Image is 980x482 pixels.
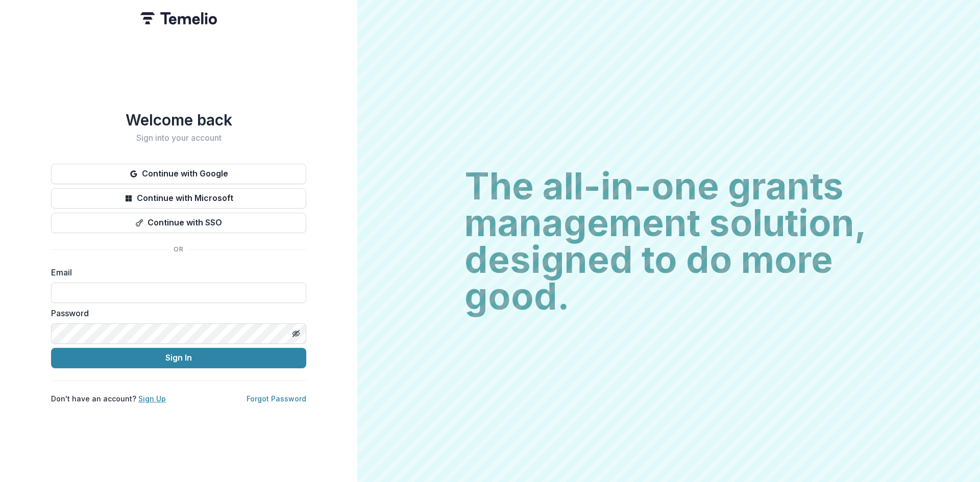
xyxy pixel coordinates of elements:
h1: Welcome back [51,111,306,129]
a: Forgot Password [247,394,306,403]
button: Sign In [51,348,306,368]
button: Continue with Google [51,164,306,184]
label: Password [51,307,300,319]
p: Don't have an account? [51,393,166,404]
button: Continue with SSO [51,213,306,233]
h2: Sign into your account [51,133,306,143]
button: Toggle password visibility [288,325,304,342]
label: Email [51,266,300,278]
img: Temelio [140,12,217,24]
a: Sign Up [138,394,166,403]
button: Continue with Microsoft [51,188,306,209]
